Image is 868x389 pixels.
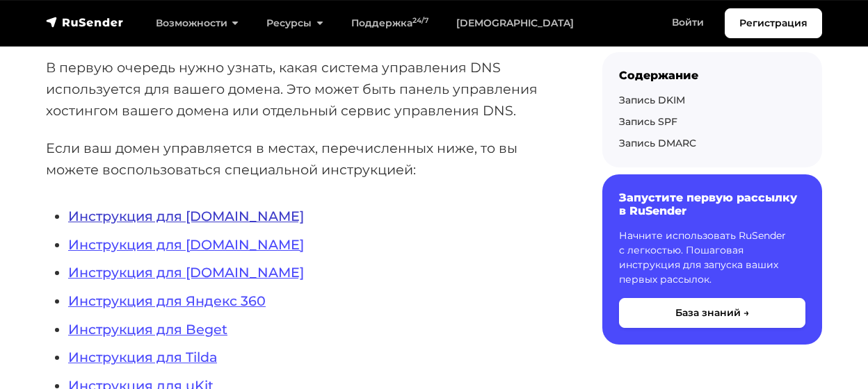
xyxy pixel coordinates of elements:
[442,9,588,38] a: [DEMOGRAPHIC_DATA]
[337,9,442,38] a: Поддержка24/7
[725,8,822,38] a: Регистрация
[619,69,805,82] div: Содержание
[619,191,805,217] h6: Запустите первую рассылку в RuSender
[68,208,304,224] a: Инструкция для [DOMAIN_NAME]
[619,94,685,106] a: Запись DKIM
[46,57,558,121] p: В первую очередь нужно узнать, какая система управления DNS используется для вашего домена. Это м...
[602,174,822,345] a: Запустите первую рассылку в RuSender Начните использовать RuSender с легкостью. Пошаговая инструк...
[658,8,718,37] a: Войти
[68,321,227,338] a: Инструкция для Beget
[68,264,304,281] a: Инструкция для [DOMAIN_NAME]
[412,16,428,25] sup: 24/7
[619,299,805,329] button: База знаний →
[619,115,677,128] a: Запись SPF
[46,15,124,29] img: RuSender
[252,9,337,38] a: Ресурсы
[68,292,266,309] a: Инструкция для Яндекс 360
[68,236,304,253] a: Инструкция для [DOMAIN_NAME]
[142,9,252,38] a: Возможности
[46,138,558,180] p: Если ваш домен управляется в местах, перечисленных ниже, то вы можете воспользоваться специальной...
[619,229,805,288] p: Начните использовать RuSender с легкостью. Пошаговая инструкция для запуска ваших первых рассылок.
[619,137,696,149] a: Запись DMARC
[68,349,217,365] a: Инструкция для Tilda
